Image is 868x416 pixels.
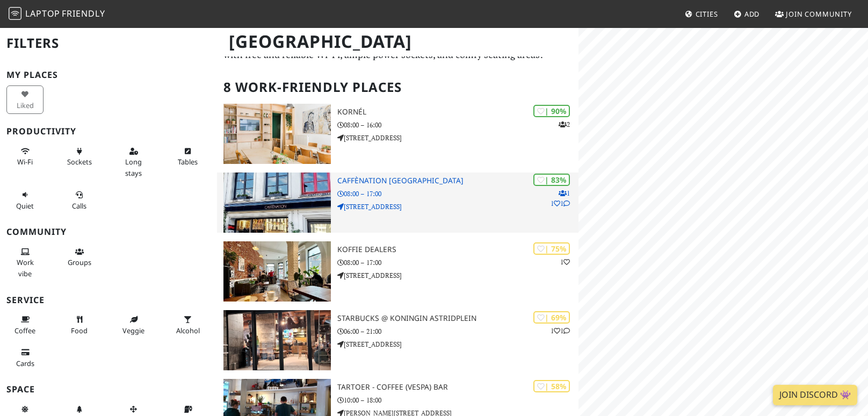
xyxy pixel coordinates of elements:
span: Food [71,326,88,335]
p: 06:00 – 21:00 [337,326,578,336]
span: Add [744,9,760,19]
button: Coffee [6,311,44,339]
button: Quiet [6,186,44,214]
a: Kornél | 90% 2 Kornél 08:00 – 16:00 [STREET_ADDRESS] [217,104,578,164]
h3: Caffènation [GEOGRAPHIC_DATA] [337,176,578,185]
p: [STREET_ADDRESS] [337,339,578,349]
h3: Starbucks @ Koningin Astridplein [337,314,578,323]
span: Coffee [15,326,35,335]
span: Long stays [125,157,142,177]
button: Long stays [115,142,152,182]
span: Work-friendly tables [178,157,198,167]
span: People working [17,257,34,278]
button: Food [61,311,98,339]
p: 08:00 – 16:00 [337,120,578,130]
span: Credit cards [16,358,34,368]
a: Add [729,4,764,24]
span: Stable Wi-Fi [17,157,33,167]
a: LaptopFriendly LaptopFriendly [9,5,105,24]
p: 08:00 – 17:00 [337,257,578,268]
a: Caffènation Antwerp City Center | 83% 111 Caffènation [GEOGRAPHIC_DATA] 08:00 – 17:00 [STREET_ADD... [217,173,578,233]
button: Sockets [61,142,98,171]
button: Cards [6,343,44,372]
a: Cities [681,4,722,24]
p: [STREET_ADDRESS] [337,133,578,143]
a: Koffie Dealers | 75% 1 Koffie Dealers 08:00 – 17:00 [STREET_ADDRESS] [217,241,578,302]
h3: Productivity [6,126,211,137]
img: LaptopFriendly [9,7,21,20]
p: 2 [559,119,570,130]
h1: [GEOGRAPHIC_DATA] [220,27,576,56]
div: | 75% [533,242,570,255]
div: | 58% [533,380,570,392]
button: Wi-Fi [6,142,44,171]
span: Cities [696,9,718,19]
button: Tables [169,142,206,171]
button: Work vibe [6,243,44,282]
p: [STREET_ADDRESS] [337,270,578,281]
img: Caffènation Antwerp City Center [223,173,331,233]
h3: Community [6,227,211,237]
h3: Space [6,384,211,395]
img: Koffie Dealers [223,241,331,302]
span: Friendly [62,8,105,19]
p: [STREET_ADDRESS] [337,202,578,212]
p: 1 1 [551,326,570,336]
button: Alcohol [169,311,206,339]
h3: Kornél [337,107,578,117]
p: 10:00 – 18:00 [337,395,578,405]
span: Video/audio calls [72,201,86,211]
p: 08:00 – 17:00 [337,189,578,199]
span: Veggie [122,326,144,335]
a: Join Community [771,4,856,24]
h3: Service [6,295,211,305]
h3: Koffie Dealers [337,245,578,254]
div: | 69% [533,311,570,324]
span: Quiet [16,201,34,211]
div: | 83% [533,174,570,186]
span: Laptop [25,8,60,19]
button: Calls [61,186,98,214]
p: 1 [560,257,570,267]
p: 1 1 1 [551,188,570,209]
img: Kornél [223,104,331,164]
h3: Tartoer - Coffee (Vespa) Bar [337,383,578,392]
span: Power sockets [67,157,92,167]
div: | 90% [533,105,570,117]
img: Starbucks @ Koningin Astridplein [223,310,331,370]
span: Join Community [786,9,852,19]
button: Groups [61,243,98,271]
span: Group tables [68,257,91,267]
h2: 8 Work-Friendly Places [223,71,572,104]
a: Join Discord 👾 [773,385,857,405]
h2: Filters [6,27,211,60]
a: Starbucks @ Koningin Astridplein | 69% 11 Starbucks @ Koningin Astridplein 06:00 – 21:00 [STREET_... [217,310,578,370]
button: Veggie [115,311,152,339]
h3: My Places [6,70,211,80]
span: Alcohol [176,326,200,335]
